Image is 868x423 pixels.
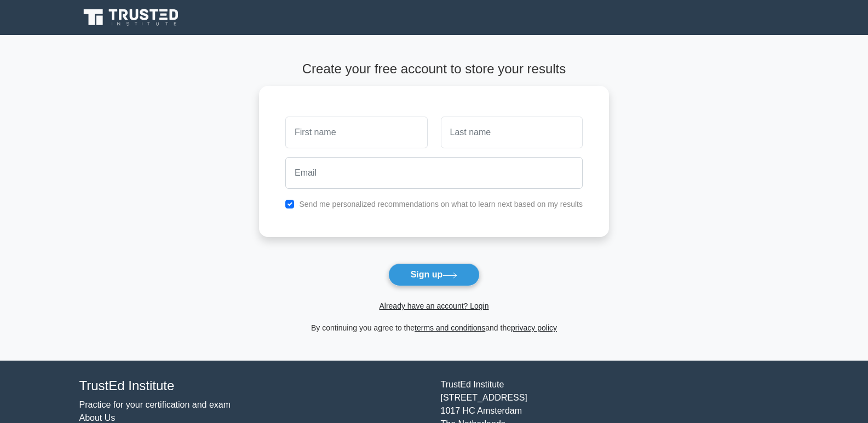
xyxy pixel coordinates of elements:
[79,413,116,422] a: About Us
[285,117,427,148] input: First name
[511,323,557,332] a: privacy policy
[388,263,480,286] button: Sign up
[79,400,231,409] a: Practice for your certification and exam
[259,61,609,77] h4: Create your free account to store your results
[379,302,488,310] a: Already have an account? Login
[285,157,583,189] input: Email
[252,321,616,334] div: By continuing you agree to the and the
[79,378,428,394] h4: TrustEd Institute
[441,117,583,148] input: Last name
[415,323,485,332] a: terms and conditions
[299,200,583,208] label: Send me personalized recommendations on what to learn next based on my results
